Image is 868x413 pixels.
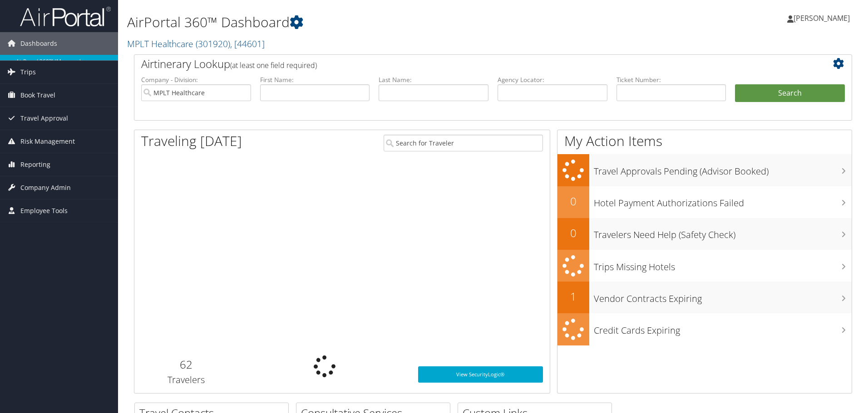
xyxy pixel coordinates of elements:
[418,366,543,383] a: View SecurityLogic®
[557,218,852,250] a: 0Travelers Need Help (Safety Check)
[141,56,785,72] h2: Airtinerary Lookup
[498,75,607,84] label: Agency Locator:
[141,75,251,84] label: Company - Division:
[127,38,265,50] a: MPLT Healthcare
[20,176,71,199] span: Company Admin
[260,75,370,84] label: First Name:
[230,60,317,70] span: (at least one field required)
[20,6,111,27] img: airportal-logo.png
[594,192,852,209] h3: Hotel Payment Authorizations Failed
[20,61,36,83] span: Trips
[20,107,68,130] span: Travel Approval
[141,357,232,372] h2: 62
[141,374,232,386] h3: Travelers
[20,199,68,222] span: Employee Tools
[20,153,50,176] span: Reporting
[196,38,230,50] span: ( 301920 )
[557,282,852,313] a: 1Vendor Contracts Expiring
[379,75,488,84] label: Last Name:
[557,313,852,345] a: Credit Cards Expiring
[230,38,265,50] span: , [ 44601 ]
[787,5,859,32] a: [PERSON_NAME]
[735,84,845,102] button: Search
[557,250,852,282] a: Trips Missing Hotels
[141,131,242,151] h1: Traveling [DATE]
[594,224,852,241] h3: Travelers Need Help (Safety Check)
[20,84,55,107] span: Book Travel
[557,131,852,151] h1: My Action Items
[557,194,589,209] h2: 0
[594,256,852,273] h3: Trips Missing Hotels
[557,225,589,241] h2: 0
[20,32,57,55] span: Dashboards
[616,75,726,84] label: Ticket Number:
[594,288,852,305] h3: Vendor Contracts Expiring
[557,289,589,304] h2: 1
[20,130,75,153] span: Risk Management
[794,13,850,23] span: [PERSON_NAME]
[594,320,852,337] h3: Credit Cards Expiring
[127,13,615,32] h1: AirPortal 360™ Dashboard
[557,154,852,186] a: Travel Approvals Pending (Advisor Booked)
[384,135,543,151] input: Search for Traveler
[594,160,852,178] h3: Travel Approvals Pending (Advisor Booked)
[557,186,852,218] a: 0Hotel Payment Authorizations Failed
